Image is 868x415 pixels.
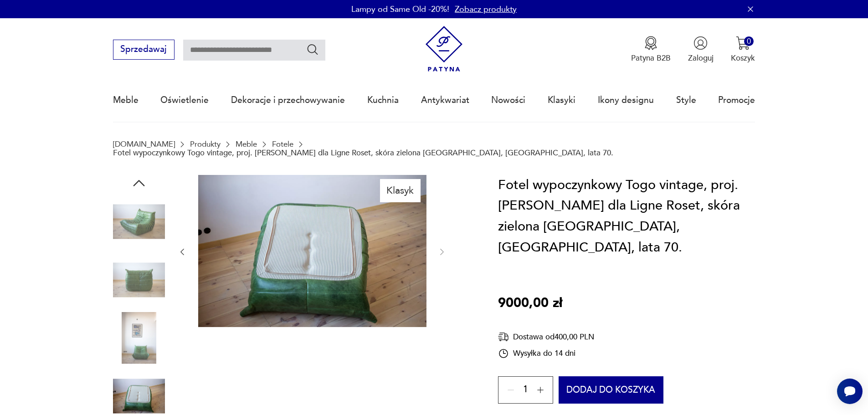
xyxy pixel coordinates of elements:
button: Patyna B2B [631,36,671,63]
img: Zdjęcie produktu Fotel wypoczynkowy Togo vintage, proj. M. Ducaroy dla Ligne Roset, skóra zielona... [198,175,426,327]
a: [DOMAIN_NAME] [113,140,175,149]
a: Oświetlenie [160,79,209,121]
p: Lampy od Same Old -20%! [351,4,449,15]
img: Patyna - sklep z meblami i dekoracjami vintage [421,26,467,72]
div: Klasyk [380,179,421,202]
img: Zdjęcie produktu Fotel wypoczynkowy Togo vintage, proj. M. Ducaroy dla Ligne Roset, skóra zielona... [113,254,165,306]
img: Ikona koszyka [736,36,750,50]
a: Zobacz produkty [455,4,517,15]
a: Dekoracje i przechowywanie [231,79,345,121]
a: Ikona medaluPatyna B2B [631,36,671,63]
a: Meble [236,140,257,149]
div: Dostawa od 400,00 PLN [498,331,594,343]
iframe: Smartsupp widget button [837,379,863,404]
a: Klasyki [548,79,575,121]
p: Zaloguj [688,53,714,63]
a: Sprzedawaj [113,46,175,54]
a: Produkty [190,140,221,149]
div: 0 [744,36,754,46]
button: Sprzedawaj [113,40,175,60]
img: Zdjęcie produktu Fotel wypoczynkowy Togo vintage, proj. M. Ducaroy dla Ligne Roset, skóra zielona... [113,312,165,364]
a: Fotele [272,140,293,149]
a: Nowości [491,79,525,121]
a: Meble [113,79,139,121]
button: 0Koszyk [731,36,755,63]
p: 9000,00 zł [498,293,562,314]
img: Zdjęcie produktu Fotel wypoczynkowy Togo vintage, proj. M. Ducaroy dla Ligne Roset, skóra zielona... [113,196,165,248]
a: Promocje [718,79,755,121]
h1: Fotel wypoczynkowy Togo vintage, proj. [PERSON_NAME] dla Ligne Roset, skóra zielona [GEOGRAPHIC_D... [498,175,755,258]
a: Kuchnia [367,79,399,121]
button: Szukaj [306,43,319,56]
img: Ikona dostawy [498,331,509,343]
img: Ikonka użytkownika [693,36,708,50]
p: Patyna B2B [631,53,671,63]
p: Fotel wypoczynkowy Togo vintage, proj. [PERSON_NAME] dla Ligne Roset, skóra zielona [GEOGRAPHIC_D... [113,149,613,157]
a: Antykwariat [421,79,469,121]
span: 1 [523,386,528,394]
a: Ikony designu [598,79,654,121]
a: Style [676,79,696,121]
button: Zaloguj [688,36,714,63]
button: Dodaj do koszyka [559,376,664,404]
div: Wysyłka do 14 dni [498,348,594,359]
p: Koszyk [731,53,755,63]
img: Ikona medalu [644,36,658,50]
